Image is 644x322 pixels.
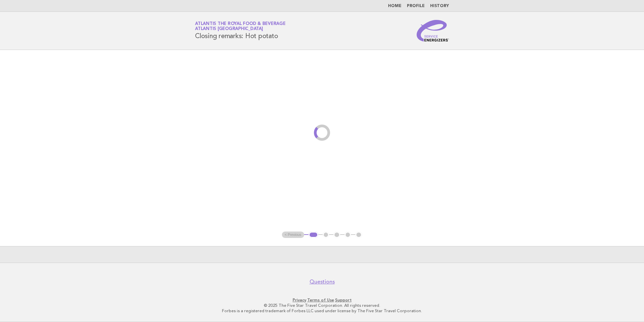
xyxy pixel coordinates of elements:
a: Privacy [293,298,306,302]
h1: Closing remarks: Hot potato [195,22,286,39]
a: Support [335,298,352,302]
p: Forbes is a registered trademark of Forbes LLC used under license by The Five Star Travel Corpora... [116,308,528,314]
p: · · [116,297,528,303]
a: Atlantis the Royal Food & BeverageAtlantis [GEOGRAPHIC_DATA] [195,22,286,31]
a: History [430,4,449,8]
p: © 2025 The Five Star Travel Corporation. All rights reserved. [116,303,528,308]
a: Questions [310,278,335,285]
span: Atlantis [GEOGRAPHIC_DATA] [195,27,263,31]
img: Service Energizers [417,20,449,42]
a: Terms of Use [307,298,334,302]
a: Home [388,4,401,8]
a: Profile [407,4,425,8]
